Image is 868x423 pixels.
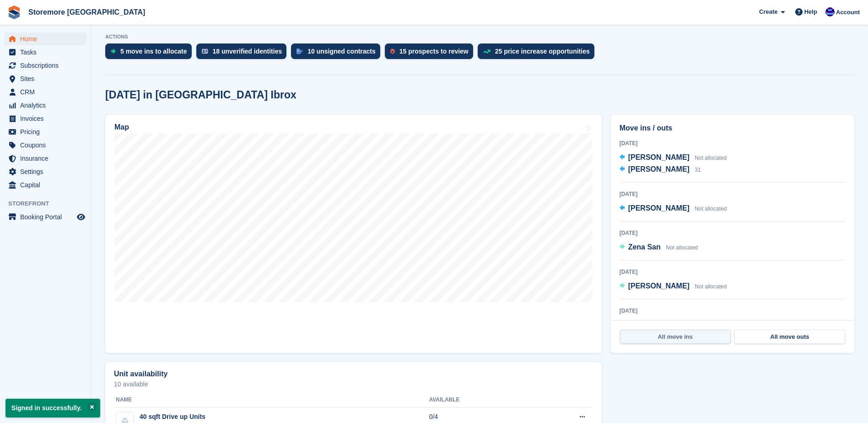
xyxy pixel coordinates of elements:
a: [PERSON_NAME] 31 [620,164,701,176]
a: menu [5,139,86,152]
span: [PERSON_NAME] [628,204,690,212]
div: [DATE] [620,268,846,276]
h2: Move ins / outs [620,123,846,134]
img: contract_signature_icon-13c848040528278c33f63329250d36e43548de30e8caae1d1a13099fd9432cc5.svg [297,49,303,54]
span: Subscriptions [20,59,75,72]
img: price_increase_opportunities-93ffe204e8149a01c8c9dc8f82e8f89637d9d84a8eef4429ea346261dce0b2c0.svg [483,49,491,54]
a: menu [5,99,86,112]
span: Account [836,8,860,17]
span: Settings [20,165,75,178]
div: 18 unverified identities [213,48,282,55]
span: Coupons [20,139,75,152]
span: Help [804,7,817,16]
img: move_ins_to_allocate_icon-fdf77a2bb77ea45bf5b3d319d69a93e2d87916cf1d5bf7949dd705db3b84f3ca.svg [111,49,116,54]
a: menu [5,33,86,45]
div: [DATE] [620,190,846,198]
h2: Unit availability [114,370,167,378]
a: menu [5,152,86,165]
th: Name [114,393,429,407]
a: 25 price increase opportunities [478,43,599,64]
span: Create [759,7,777,16]
a: 5 move ins to allocate [105,43,196,64]
div: 15 prospects to review [399,48,469,55]
a: [PERSON_NAME] Not allocated [620,281,727,293]
a: Zena San Not allocated [620,242,698,254]
a: All move outs [734,330,845,344]
span: 31 [695,167,701,173]
img: stora-icon-8386f47178a22dfd0bd8f6a31ec36ba5ce8667c1dd55bd0f319d3a0aa187defe.svg [7,5,21,19]
span: Capital [20,179,75,191]
div: 25 price increase opportunities [495,48,590,55]
h2: Map [114,123,129,131]
a: 10 unsigned contracts [291,43,385,64]
a: menu [5,211,86,223]
span: Zena San [628,243,661,251]
a: menu [5,112,86,125]
p: ACTIONS [105,34,854,40]
div: [DATE] [620,307,846,315]
div: 40 sqft Drive up Units [140,412,205,422]
div: 5 move ins to allocate [120,48,187,55]
img: verify_identity-adf6edd0f0f0b5bbfe63781bf79b02c33cf7c696d77639b501bdc392416b5a36.svg [202,49,208,54]
span: Insurance [20,152,75,165]
img: Angela [825,7,835,16]
span: Storefront [8,199,91,208]
span: [PERSON_NAME] [628,282,690,290]
div: [DATE] [620,229,846,237]
a: menu [5,86,86,98]
a: Storemore [GEOGRAPHIC_DATA] [25,5,149,20]
a: [PERSON_NAME] Not allocated [620,152,727,164]
p: 10 available [114,381,593,387]
span: Tasks [20,46,75,59]
a: menu [5,59,86,72]
span: Not allocated [695,155,727,161]
span: Not allocated [695,206,727,212]
a: [PERSON_NAME] Not allocated [620,203,727,215]
span: CRM [20,86,75,98]
div: [DATE] [620,139,846,147]
span: Home [20,33,75,45]
a: menu [5,179,86,191]
a: All move ins [620,330,731,344]
span: Invoices [20,112,75,125]
h2: [DATE] in [GEOGRAPHIC_DATA] Ibrox [105,89,297,101]
a: menu [5,72,86,85]
a: 18 unverified identities [196,43,291,64]
p: Signed in successfully. [5,399,100,418]
span: Sites [20,72,75,85]
a: menu [5,46,86,59]
a: Preview store [75,211,86,222]
img: prospect-51fa495bee0391a8d652442698ab0144808aea92771e9ea1ae160a38d050c398.svg [390,49,395,54]
span: Not allocated [666,244,698,251]
div: 10 unsigned contracts [307,48,376,55]
a: Map [105,115,602,353]
span: Analytics [20,99,75,112]
span: Pricing [20,125,75,138]
span: [PERSON_NAME] [628,153,690,161]
th: Available [429,393,530,407]
span: [PERSON_NAME] [628,165,690,173]
a: menu [5,125,86,138]
span: Not allocated [695,283,727,290]
a: 15 prospects to review [385,43,478,64]
span: Booking Portal [20,211,75,223]
a: menu [5,165,86,178]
